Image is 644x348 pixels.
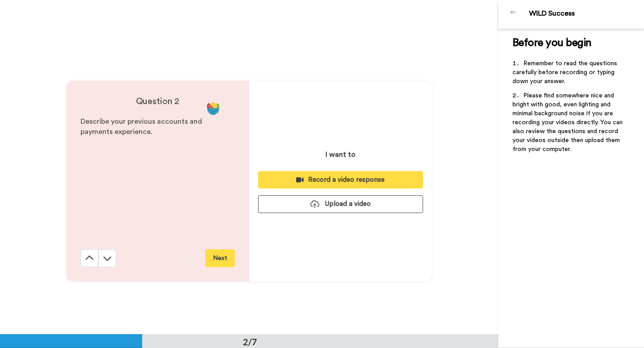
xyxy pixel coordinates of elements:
[80,95,235,108] h4: Question 2
[513,92,624,152] span: Please find somewhere nice and bright with good, even lighting and minimal background noise if yo...
[503,4,525,25] img: Profile Image
[229,335,271,348] div: 2/7
[265,175,416,184] div: Record a video response
[326,149,356,160] p: I want to
[513,38,592,48] span: Before you begin
[80,118,204,135] span: Describe your previous accounts and payments experience.
[258,195,423,213] button: Upload a video
[529,9,644,18] div: WILD Success
[205,249,235,267] button: Next
[258,171,423,189] button: Record a video response
[513,60,619,84] span: Remember to read the questions carefully before recording or typing down your answer.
